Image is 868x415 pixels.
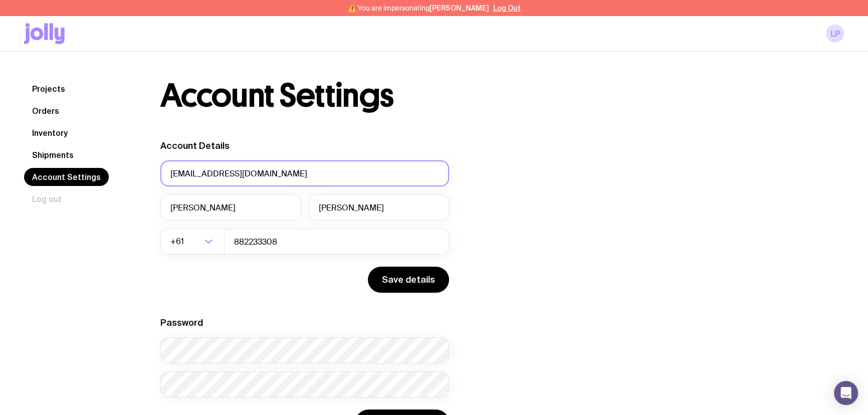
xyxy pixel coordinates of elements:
[429,4,489,12] span: [PERSON_NAME]
[834,381,858,405] div: Open Intercom Messenger
[493,4,521,12] button: Log Out
[309,194,449,221] input: Last Name
[348,4,489,12] span: ⚠️ You are impersonating
[160,194,301,221] input: First Name
[160,317,203,328] label: Password
[160,160,449,186] input: your@email.com
[24,80,73,98] a: Projects
[160,80,393,112] h1: Account Settings
[24,190,70,208] button: Log out
[160,229,225,255] div: Search for option
[368,267,449,293] button: Save details
[24,168,109,186] a: Account Settings
[160,140,230,151] label: Account Details
[826,25,844,43] a: LP
[224,229,449,255] input: 0400123456
[24,102,67,120] a: Orders
[186,229,201,255] input: Search for option
[170,229,186,255] span: +61
[24,146,82,164] a: Shipments
[24,124,76,142] a: Inventory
